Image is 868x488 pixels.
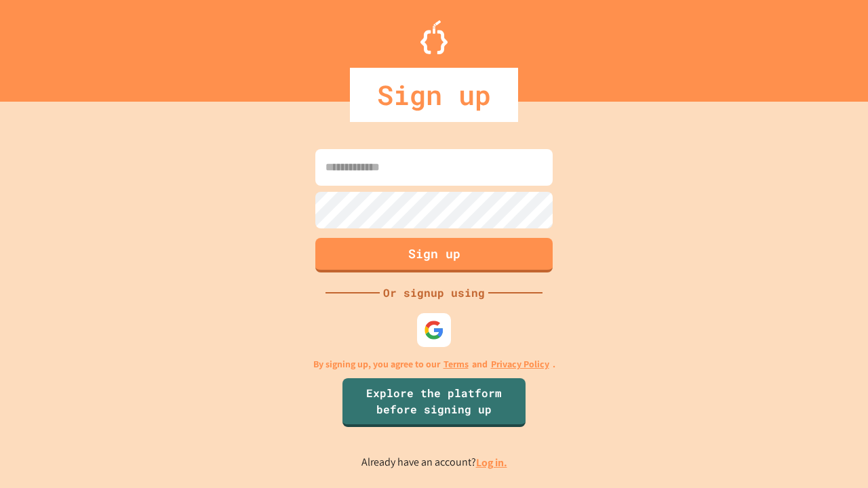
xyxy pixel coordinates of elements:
[350,68,518,122] div: Sign up
[491,357,549,371] a: Privacy Policy
[476,455,507,470] a: Log in.
[361,454,507,471] p: Already have an account?
[315,238,553,272] button: Sign up
[313,357,555,371] p: By signing up, you agree to our and .
[424,320,444,340] img: google-icon.svg
[342,378,526,427] a: Explore the platform before signing up
[380,285,488,301] div: Or signup using
[443,357,469,371] a: Terms
[420,20,448,54] img: Logo.svg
